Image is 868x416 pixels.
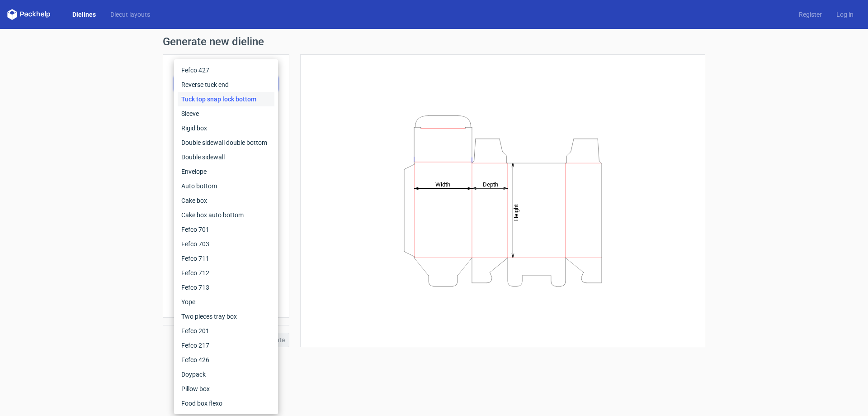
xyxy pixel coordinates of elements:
[178,324,274,338] div: Fefco 201
[178,338,274,353] div: Fefco 217
[178,237,274,251] div: Fefco 703
[178,353,274,367] div: Fefco 426
[65,10,103,19] a: Dielines
[178,121,274,135] div: Rigid box
[513,204,519,220] tspan: Height
[178,164,274,179] div: Envelope
[178,251,274,266] div: Fefco 711
[483,181,498,187] tspan: Depth
[178,208,274,222] div: Cake box auto bottom
[178,63,274,77] div: Fefco 427
[178,396,274,411] div: Food box flexo
[163,36,705,47] h1: Generate new dieline
[178,266,274,280] div: Fefco 712
[178,295,274,309] div: Yope
[178,280,274,295] div: Fefco 713
[829,10,861,19] a: Log in
[435,181,450,187] tspan: Width
[178,193,274,208] div: Cake box
[178,106,274,121] div: Sleeve
[792,10,829,19] a: Register
[178,309,274,324] div: Two pieces tray box
[178,179,274,193] div: Auto bottom
[103,10,157,19] a: Diecut layouts
[178,367,274,382] div: Doypack
[178,92,274,106] div: Tuck top snap lock bottom
[178,222,274,237] div: Fefco 701
[178,150,274,164] div: Double sidewall
[178,382,274,396] div: Pillow box
[178,135,274,150] div: Double sidewall double bottom
[178,77,274,92] div: Reverse tuck end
